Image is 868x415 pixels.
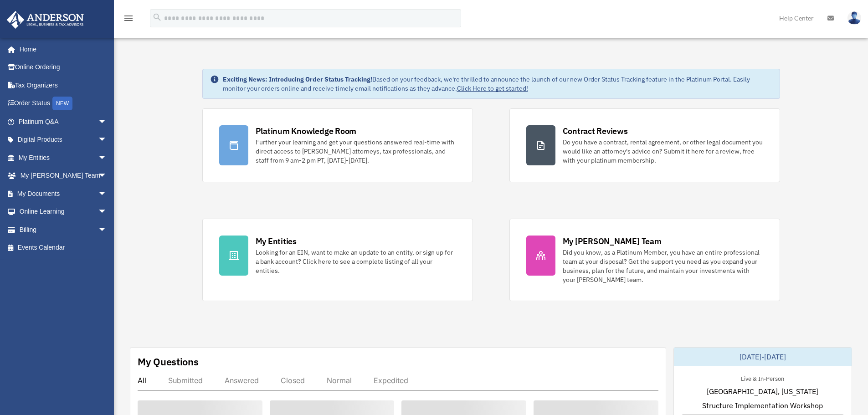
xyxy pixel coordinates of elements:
i: menu [123,13,134,24]
div: My Entities [256,236,297,247]
strong: Exciting News: Introducing Order Status Tracking! [223,75,372,83]
a: Online Learningarrow_drop_down [6,203,121,221]
a: Online Ordering [6,58,121,77]
div: My Questions [138,355,199,369]
div: [DATE]-[DATE] [674,348,852,366]
div: Further your learning and get your questions answered real-time with direct access to [PERSON_NAM... [256,138,456,165]
span: arrow_drop_down [98,149,116,167]
a: My Entitiesarrow_drop_down [6,149,121,167]
div: Contract Reviews [563,125,628,137]
img: User Pic [847,11,861,25]
a: My [PERSON_NAME] Team Did you know, as a Platinum Member, you have an entire professional team at... [509,219,780,301]
div: Do you have a contract, rental agreement, or other legal document you would like an attorney's ad... [563,138,763,165]
a: Platinum Q&Aarrow_drop_down [6,113,121,131]
div: Normal [327,376,352,385]
a: Contract Reviews Do you have a contract, rental agreement, or other legal document you would like... [509,108,780,182]
span: arrow_drop_down [98,131,116,149]
span: Structure Implementation Workshop [702,400,823,411]
i: search [152,12,162,22]
a: My [PERSON_NAME] Teamarrow_drop_down [6,167,121,185]
a: Digital Productsarrow_drop_down [6,131,121,149]
a: Home [6,40,116,58]
div: All [138,376,146,385]
span: arrow_drop_down [98,220,116,239]
a: menu [123,16,134,24]
div: Looking for an EIN, want to make an update to an entity, or sign up for a bank account? Click her... [256,248,456,275]
div: NEW [52,97,72,110]
span: arrow_drop_down [98,167,116,185]
div: Answered [225,376,259,385]
span: arrow_drop_down [98,184,116,203]
div: Based on your feedback, we're thrilled to announce the launch of our new Order Status Tracking fe... [223,75,772,93]
span: arrow_drop_down [98,203,116,221]
a: Tax Organizers [6,76,121,94]
a: Order StatusNEW [6,94,121,113]
span: [GEOGRAPHIC_DATA], [US_STATE] [707,386,818,397]
a: My Entities Looking for an EIN, want to make an update to an entity, or sign up for a bank accoun... [202,219,473,301]
a: Events Calendar [6,239,121,257]
span: arrow_drop_down [98,113,116,131]
a: Platinum Knowledge Room Further your learning and get your questions answered real-time with dire... [202,108,473,182]
a: Click Here to get started! [457,84,528,92]
div: My [PERSON_NAME] Team [563,236,662,247]
div: Submitted [168,376,203,385]
div: Expedited [374,376,408,385]
div: Closed [281,376,305,385]
div: Did you know, as a Platinum Member, you have an entire professional team at your disposal? Get th... [563,248,763,284]
a: Billingarrow_drop_down [6,220,121,239]
div: Live & In-Person [734,373,791,383]
div: Platinum Knowledge Room [256,125,357,137]
img: Anderson Advisors Platinum Portal [4,11,87,29]
a: My Documentsarrow_drop_down [6,184,121,203]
